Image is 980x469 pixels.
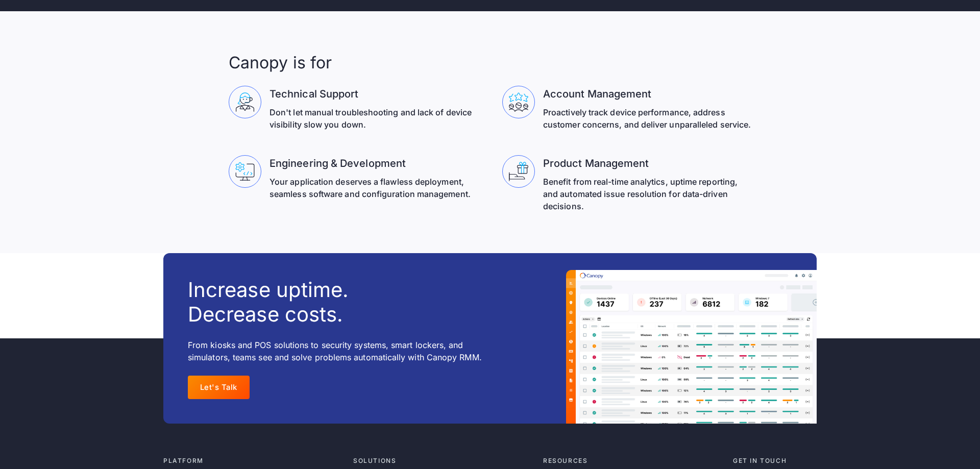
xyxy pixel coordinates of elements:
[543,176,751,212] p: Benefit from real-time analytics, uptime reporting, and automated issue resolution for data-drive...
[543,86,751,102] h3: Account Management
[733,456,817,465] div: Get in touch
[235,162,255,181] img: Canopy supports engineering and development teams
[269,176,478,200] p: Your application deserves a flawless deployment, seamless software and configuration management.
[543,106,751,131] p: Proactively track device performance, address customer concerns, and deliver unparalleled service.
[543,456,725,465] div: Resources
[188,376,250,400] a: Let's Talk
[269,106,478,131] p: Don't let manual troubleshooting and lack of device visibility slow you down.
[188,339,502,363] p: From kiosks and POS solutions to security systems, smart lockers, and simulators, teams see and s...
[353,456,535,465] div: Solutions
[269,155,478,171] h3: Engineering & Development
[509,92,528,112] img: Canopy Supports Account management Teams
[509,162,528,181] img: Canopy Supports Product Management Teams
[566,270,817,424] img: A Canopy dashboard example
[235,92,255,112] img: Canopy Support Technology Support Teams
[188,278,349,327] h3: Increase uptime. Decrease costs.
[269,86,478,102] h3: Technical Support
[543,155,751,171] h3: Product Management
[163,456,345,465] div: Platform
[229,52,332,73] h3: Canopy is for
